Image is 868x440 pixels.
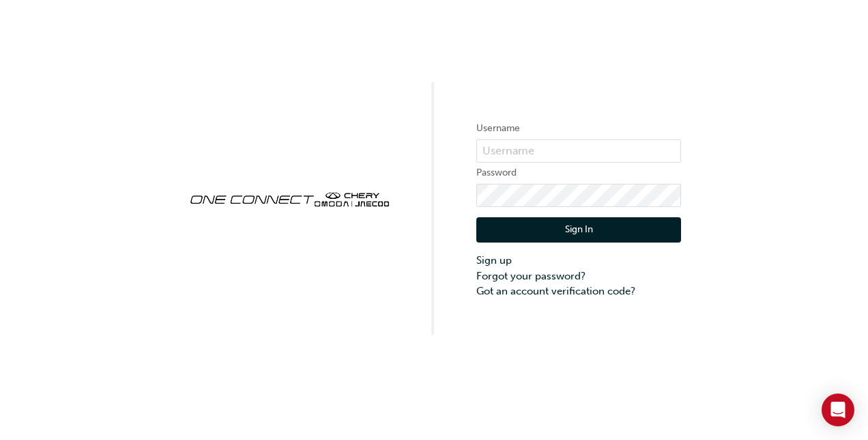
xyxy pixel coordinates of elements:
label: Username [476,120,681,137]
a: Got an account verification code? [476,284,681,299]
button: Sign In [476,217,681,243]
img: oneconnect [187,180,392,216]
label: Password [476,165,681,181]
a: Sign up [476,253,681,269]
div: Open Intercom Messenger [822,394,854,426]
input: Username [476,139,681,163]
a: Forgot your password? [476,269,681,284]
